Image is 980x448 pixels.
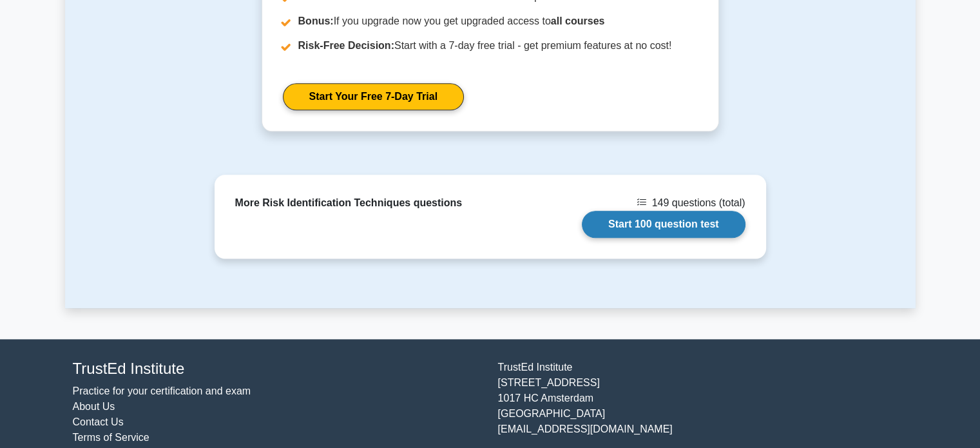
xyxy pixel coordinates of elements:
[73,416,124,427] a: Contact Us
[283,83,464,110] a: Start Your Free 7-Day Trial
[73,401,115,412] a: About Us
[73,432,149,443] a: Terms of Service
[582,211,745,238] a: Start 100 question test
[73,385,251,396] a: Practice for your certification and exam
[73,360,483,378] h4: TrustEd Institute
